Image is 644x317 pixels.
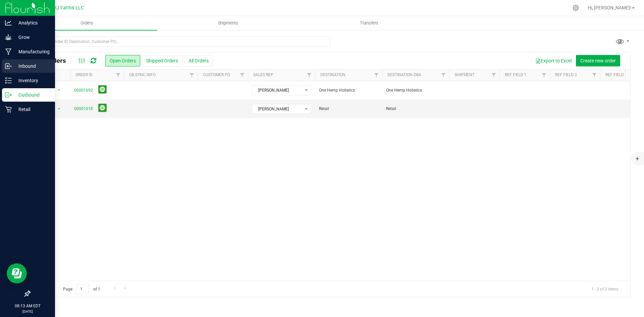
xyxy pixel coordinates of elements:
[588,5,631,10] span: Hi, [PERSON_NAME]!
[5,63,12,69] inline-svg: Inbound
[3,303,52,309] p: 08:13 AM EDT
[77,284,89,294] input: 1
[589,69,600,81] a: Filter
[438,69,449,81] a: Filter
[351,20,387,26] span: Transfers
[7,263,27,283] iframe: Resource center
[531,55,576,66] button: Export to Excel
[53,5,84,11] span: VJ Farms LLC
[30,37,330,47] input: Search Order ID, Destination, Customer PO...
[55,104,63,114] span: select
[157,16,299,30] a: Shipments
[319,87,378,94] span: One Hemp Holistics
[488,69,499,81] a: Filter
[12,105,52,113] p: Retail
[12,33,52,41] p: Grow
[71,20,102,26] span: Orders
[237,69,248,81] a: Filter
[252,86,302,95] span: [PERSON_NAME]
[113,69,124,81] a: Filter
[74,106,93,112] a: 00001018
[555,72,577,77] a: Ref Field 2
[74,87,93,94] a: 00001692
[539,69,550,81] a: Filter
[12,19,52,27] p: Analytics
[371,69,382,81] a: Filter
[12,91,52,99] p: Outbound
[586,284,624,294] span: 1 - 2 of 2 items
[5,77,12,84] inline-svg: Inventory
[299,16,440,30] a: Transfers
[252,104,302,114] span: [PERSON_NAME]
[55,86,63,95] span: select
[505,72,527,77] a: Ref Field 1
[12,62,52,70] p: Inbound
[386,87,445,94] span: One Hemp Holistics
[454,72,475,77] a: Shipment
[605,72,627,77] a: Ref Field 3
[129,72,156,77] a: QB Sync Info
[142,55,182,66] button: Shipped Orders
[5,106,12,113] inline-svg: Retail
[12,48,52,56] p: Manufacturing
[580,58,616,63] span: Create new order
[16,16,157,30] a: Orders
[57,284,106,294] span: Page of 1
[319,106,378,112] span: Retail
[304,69,315,81] a: Filter
[184,55,213,66] button: All Orders
[5,48,12,55] inline-svg: Manufacturing
[5,19,12,26] inline-svg: Analytics
[209,20,247,26] span: Shipments
[320,72,345,77] a: Destination
[203,72,230,77] a: Customer PO
[105,55,140,66] button: Open Orders
[387,72,421,77] a: Destination DBA
[3,309,52,314] p: [DATE]
[253,72,273,77] a: Sales Rep
[12,76,52,85] p: Inventory
[75,72,93,77] a: Order ID
[576,55,620,66] button: Create new order
[5,92,12,98] inline-svg: Outbound
[572,5,580,11] div: Manage settings
[5,34,12,41] inline-svg: Grow
[186,69,198,81] a: Filter
[386,106,445,112] span: Retail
